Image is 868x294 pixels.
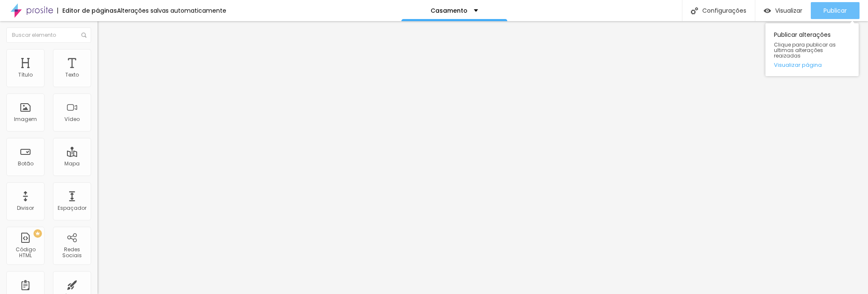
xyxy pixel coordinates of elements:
div: Código HTML [8,247,42,259]
span: Clique para publicar as ultimas alterações reaizadas [774,42,850,59]
button: Visualizar [755,2,811,19]
div: Divisor [17,205,34,211]
button: Publicar [811,2,860,19]
input: Buscar elemento [6,27,91,43]
iframe: Editor [97,21,868,294]
div: Publicar alterações [765,23,859,76]
div: Alterações salvas automaticamente [117,8,226,14]
div: Espaçador [58,205,86,211]
a: Visualizar página [774,62,850,68]
div: Editor de páginas [57,8,117,14]
div: Imagem [14,116,37,122]
span: Visualizar [775,7,802,14]
div: Título [18,72,33,78]
div: Redes Sociais [55,247,89,259]
div: Botão [18,161,33,167]
span: Publicar [823,7,847,14]
div: Mapa [64,161,80,167]
img: view-1.svg [764,7,771,14]
p: Casamento [431,8,467,14]
div: Texto [65,72,79,78]
div: Vídeo [64,116,80,122]
img: Icone [81,33,86,38]
img: Icone [691,7,698,14]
